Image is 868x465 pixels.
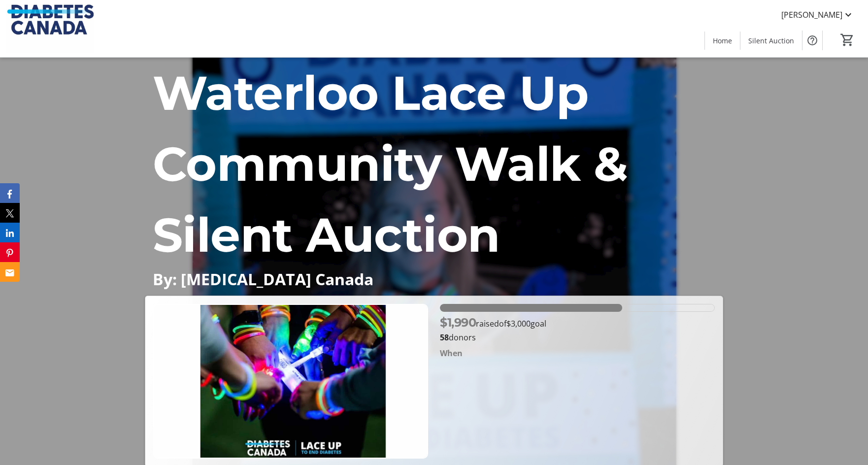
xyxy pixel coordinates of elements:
[153,270,716,288] p: By: [MEDICAL_DATA] Canada
[773,7,862,23] button: [PERSON_NAME]
[440,332,449,343] b: 58
[440,314,546,332] p: raised of goal
[740,32,802,50] a: Silent Auction
[838,31,856,49] button: Cart
[440,332,715,343] p: donors
[440,315,476,330] span: $1,990
[506,318,531,329] span: $3,000
[6,4,94,53] img: Diabetes Canada's Logo
[802,31,822,50] button: Help
[748,35,794,46] span: Silent Auction
[153,64,628,264] span: Waterloo Lace Up Community Walk & Silent Auction
[440,304,715,312] div: 66.33366666666667% of fundraising goal reached
[705,32,740,50] a: Home
[781,9,842,21] span: [PERSON_NAME]
[153,304,428,459] img: Campaign CTA Media Photo
[713,35,732,46] span: Home
[440,347,463,359] div: When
